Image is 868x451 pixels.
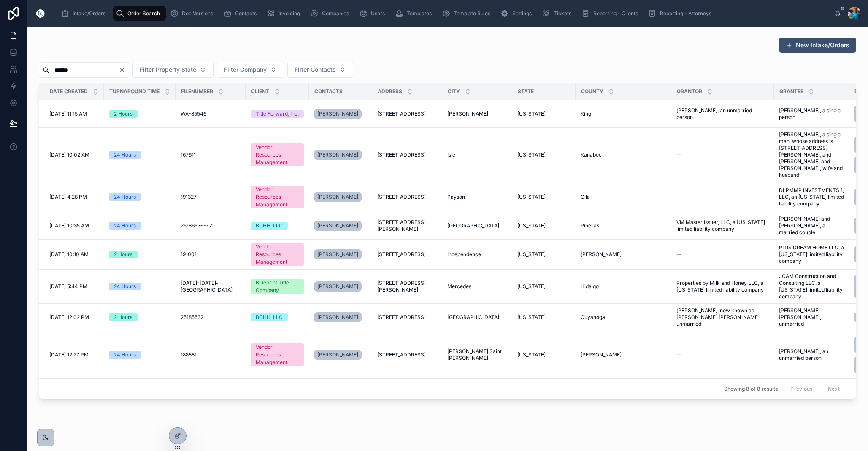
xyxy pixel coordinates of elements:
[314,312,362,322] a: [PERSON_NAME]
[581,251,666,258] a: [PERSON_NAME]
[676,351,769,358] a: --
[127,10,160,17] span: Order Search
[109,351,170,359] a: 24 Hours
[517,111,546,117] span: [US_STATE]
[676,351,681,358] span: --
[49,151,89,158] span: [DATE] 10:02 AM
[181,314,241,321] a: 25185532
[181,151,196,158] span: 167611
[447,251,507,258] a: Independence
[377,111,426,117] span: [STREET_ADDRESS]
[251,143,304,166] a: Vendor Resources Management
[181,151,241,158] a: 167611
[49,314,99,321] a: [DATE] 12:02 PM
[317,151,358,158] span: [PERSON_NAME]
[181,111,241,117] a: WA-85546
[49,151,99,158] a: [DATE] 10:02 AM
[517,283,571,290] a: [US_STATE]
[779,38,856,53] button: New Intake/Orders
[314,281,362,292] a: [PERSON_NAME]
[447,348,507,362] a: [PERSON_NAME] Saint [PERSON_NAME]
[109,110,170,118] a: 2 Hours
[114,193,136,201] div: 24 Hours
[539,6,577,21] a: Tickets
[581,194,590,200] span: Gila
[317,351,358,358] span: [PERSON_NAME]
[317,222,358,229] span: [PERSON_NAME]
[377,314,437,321] a: [STREET_ADDRESS]
[114,313,132,321] div: 2 Hours
[49,111,87,117] span: [DATE] 11:15 AM
[407,10,432,17] span: Templates
[581,314,605,321] span: Cuyahoga
[49,314,89,321] span: [DATE] 12:02 PM
[181,280,241,293] a: [DATE]-[DATE]-[GEOGRAPHIC_DATA]
[109,193,170,201] a: 24 Hours
[646,6,717,21] a: Reporting - Attorneys
[256,243,299,266] div: Vendor Resources Management
[114,351,136,359] div: 24 Hours
[49,283,99,290] a: [DATE] 5:44 PM
[676,251,681,258] span: --
[314,107,367,121] a: [PERSON_NAME]
[517,351,571,358] a: [US_STATE]
[676,107,769,121] a: [PERSON_NAME], an unmarried person
[181,111,206,117] span: WA-85546
[517,251,571,258] a: [US_STATE]
[314,248,367,261] a: [PERSON_NAME]
[377,280,437,293] a: [STREET_ADDRESS][PERSON_NAME]
[113,6,166,21] a: Order Search
[181,251,241,258] a: 191001
[517,222,571,229] a: [US_STATE]
[581,222,599,229] span: Pinellas
[581,351,622,358] span: [PERSON_NAME]
[677,88,702,95] span: Grantor
[314,109,362,119] a: [PERSON_NAME]
[287,62,353,78] button: Select Button
[779,107,844,121] a: [PERSON_NAME], a single person
[554,10,571,17] span: Tickets
[447,283,471,290] span: Mercedes
[314,148,367,162] a: [PERSON_NAME]
[676,280,769,293] a: Properties by Milk and Honey LLC, a [US_STATE] limited liability company
[676,219,769,232] a: VM Master Issuer, LLC, a [US_STATE] limited liability company
[779,273,844,300] a: JCAM Construction and Consulting LLC, a [US_STATE] limited liability company
[676,194,681,200] span: --
[114,251,132,258] div: 2 Hours
[581,251,622,258] span: [PERSON_NAME]
[447,314,499,321] span: [GEOGRAPHIC_DATA]
[317,111,358,117] span: [PERSON_NAME]
[251,186,304,208] a: Vendor Resources Management
[182,10,213,17] span: Doc Versions
[314,280,367,293] a: [PERSON_NAME]
[49,194,99,200] a: [DATE] 4:28 PM
[181,222,213,229] span: 25186536-ZZ
[517,151,546,158] span: [US_STATE]
[581,151,602,158] span: Kanabec
[168,6,219,21] a: Doc Versions
[181,88,213,95] span: FileNumber
[581,351,666,358] a: [PERSON_NAME]
[251,243,304,266] a: Vendor Resources Management
[54,4,834,23] div: scrollable content
[114,110,132,118] div: 2 Hours
[251,222,304,230] a: BCHH, LLC
[517,314,546,321] span: [US_STATE]
[377,151,437,158] a: [STREET_ADDRESS]
[314,219,367,232] a: [PERSON_NAME]
[581,194,666,200] a: Gila
[676,307,769,327] a: [PERSON_NAME], now known as [PERSON_NAME] [PERSON_NAME], unmarried
[317,314,358,321] span: [PERSON_NAME]
[779,244,844,265] a: PITIS DREAM HOME LLC, a [US_STATE] limited liability company
[447,151,455,158] span: Isle
[581,111,591,117] span: King
[377,351,437,358] a: [STREET_ADDRESS]
[314,221,362,231] a: [PERSON_NAME]
[779,216,844,236] a: [PERSON_NAME] and [PERSON_NAME], a married couple
[377,151,426,158] span: [STREET_ADDRESS]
